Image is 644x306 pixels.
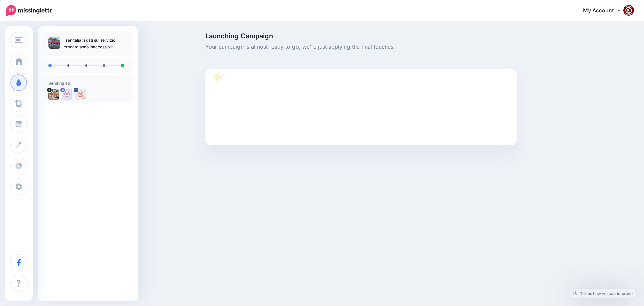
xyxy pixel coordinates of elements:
[570,289,636,298] a: Tell us how we can improve
[6,5,52,16] img: Missinglettr
[64,37,127,50] p: Trenitalia: i dati sul servizio erogato sono inaccessibili
[48,37,60,49] img: 8999495f6b750b11f2d844cde6b86fd1_thumb.jpg
[48,81,127,86] h4: Sending To
[205,33,517,39] span: Launching Campaign
[48,89,59,100] img: uTTNWBrh-84924.jpeg
[15,37,22,43] img: menu.png
[75,89,86,100] img: 463453305_2684324355074873_6393692129472495966_n-bsa154739.jpg
[576,3,634,19] a: My Account
[205,43,517,51] span: Your campaign is almost ready to go, we're just applying the final touches.
[62,89,72,100] img: user_default_image.png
